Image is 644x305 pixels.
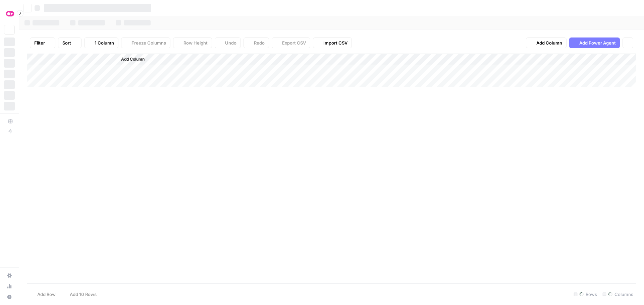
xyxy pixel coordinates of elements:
[579,40,616,46] span: Add Power Agent
[121,56,145,62] span: Add Column
[121,37,170,48] button: Freeze Columns
[313,37,352,48] button: Import CSV
[27,289,60,300] button: Add Row
[4,281,15,292] a: Usage
[95,40,114,46] span: 1 Column
[4,8,16,20] img: Tavus Superiority Logo
[282,40,306,46] span: Export CSV
[225,40,236,46] span: Undo
[60,289,101,300] button: Add 10 Rows
[70,291,97,298] span: Add 10 Rows
[173,37,212,48] button: Row Height
[215,37,241,48] button: Undo
[112,55,147,64] button: Add Column
[58,37,82,48] button: Sort
[84,37,118,48] button: 1 Column
[571,289,600,300] div: Rows
[62,40,71,46] span: Sort
[4,292,15,302] button: Help + Support
[244,37,269,48] button: Redo
[34,40,45,46] span: Filter
[4,5,15,22] button: Workspace: Tavus Superiority
[131,40,166,46] span: Freeze Columns
[183,40,208,46] span: Row Height
[526,37,567,48] button: Add Column
[254,40,265,46] span: Redo
[536,40,562,46] span: Add Column
[4,270,15,281] a: Settings
[272,37,310,48] button: Export CSV
[323,40,347,46] span: Import CSV
[600,289,636,300] div: Columns
[569,37,620,48] button: Add Power Agent
[37,291,56,298] span: Add Row
[30,37,55,48] button: Filter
